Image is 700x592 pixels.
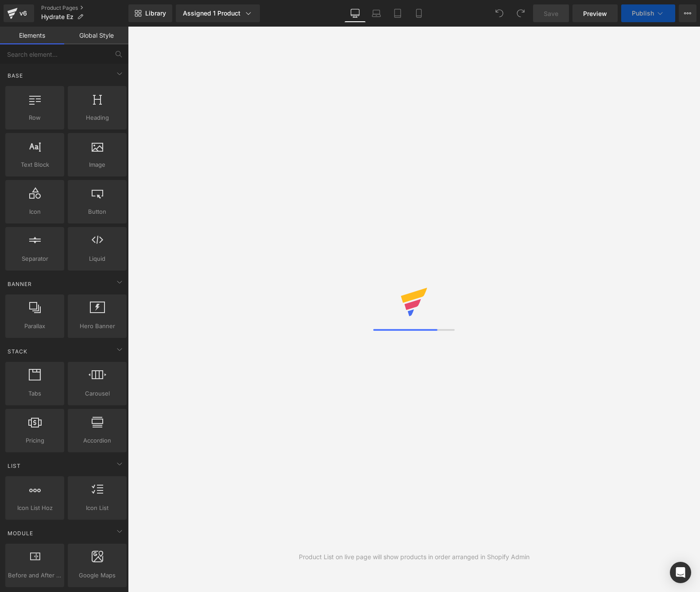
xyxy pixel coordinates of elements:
a: Tablet [387,4,408,22]
span: Icon [8,207,62,216]
span: Row [8,113,62,122]
a: Preview [572,4,618,22]
span: Google Maps [70,571,124,580]
span: Text Block [8,160,62,169]
span: Preview [583,9,607,18]
span: List [7,462,22,470]
button: Publish [621,4,675,22]
span: Icon List Hoz [8,503,62,513]
a: v6 [4,4,34,22]
div: Product List on live page will show products in order arranged in Shopify Admin [299,552,530,562]
a: Laptop [366,4,387,22]
span: Image [70,160,124,169]
span: Stack [7,347,28,356]
div: v6 [18,8,29,19]
span: Accordion [70,436,124,445]
span: Module [7,529,34,537]
span: Parallax [8,321,62,331]
div: Open Intercom Messenger [670,562,691,583]
button: Redo [512,4,530,22]
a: Global Style [64,27,128,44]
a: Desktop [344,4,366,22]
span: Heading [70,113,124,122]
span: Hero Banner [70,321,124,331]
span: Publish [632,10,654,17]
span: Base [7,71,24,80]
a: Mobile [408,4,429,22]
span: Before and After Images [8,571,62,580]
button: Undo [491,4,508,22]
span: Icon List [70,503,124,513]
span: Pricing [8,436,62,445]
div: Assigned 1 Product [183,9,253,18]
span: Liquid [70,254,124,263]
span: Tabs [8,389,62,398]
span: Carousel [70,389,124,398]
span: Banner [7,280,33,288]
button: More [679,4,696,22]
span: Hydrate Ez [41,13,73,20]
span: Button [70,207,124,216]
span: Save [544,9,558,18]
span: Library [145,9,166,17]
a: Product Pages [41,4,128,12]
span: Separator [8,254,62,263]
a: New Library [128,4,172,22]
